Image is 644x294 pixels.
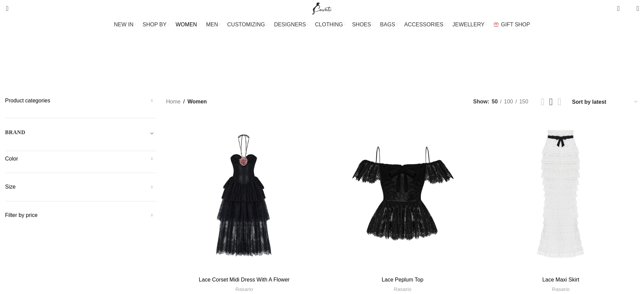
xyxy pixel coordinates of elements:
a: Rasario [393,286,411,293]
nav: Breadcrumb [166,97,207,106]
a: Lace Maxi Skirt [483,117,639,273]
span: WOMEN [176,21,197,28]
a: BAGS [380,18,397,31]
a: 0 [614,2,623,15]
span: MEN [206,21,218,28]
span: DESIGNERS [274,21,306,28]
span: Clothing [255,65,280,72]
select: Shop order [571,97,639,107]
span: JEWELLERY [452,21,484,28]
h5: Filter by price [5,212,156,219]
div: Toggle filter [5,128,156,141]
span: SHOES [352,21,371,28]
h5: BRAND [5,129,25,136]
span: GIFT SHOP [501,21,530,28]
span: CLOTHING [315,21,343,28]
a: Rasario [235,286,253,293]
span: 50 [492,99,498,104]
a: Grid view 3 [549,97,553,107]
a: MEN [206,18,220,31]
a: JEWELLERY [452,18,487,31]
a: 150 [517,97,531,106]
a: Site logo [311,5,333,11]
span: Seasonal Selection [376,65,431,72]
a: 100 [502,97,516,106]
a: 50 [490,97,500,106]
span: ACCESSORIES [404,21,444,28]
a: Bags [232,60,245,77]
a: SHOES [352,18,373,31]
h5: Size [5,183,156,191]
a: Home [166,97,181,106]
span: Accessories [187,65,221,72]
span: Bags [232,65,245,72]
span: 100 [504,99,513,104]
span: NEW IN [114,21,134,28]
a: Lace Maxi Skirt [542,277,579,283]
a: NEW IN [114,18,136,31]
a: Grid view 2 [541,97,545,107]
span: CUSTOMIZING [227,21,265,28]
div: Main navigation [2,18,642,31]
a: Lace Peplum Top [382,277,423,283]
a: DESIGNERS [274,18,308,31]
span: Modest fashion [323,65,366,72]
a: ACCESSORIES [404,18,446,31]
h5: Color [5,155,156,163]
span: Jewelry [290,65,313,72]
a: Accessories [187,60,221,77]
span: Shoes [440,65,457,72]
h1: Women [296,39,348,57]
a: Jewelry [290,60,313,77]
a: Lace Peplum Top [325,117,481,273]
a: Clothing [255,60,280,77]
span: Women [187,97,207,106]
a: GIFT SHOP [494,18,530,31]
a: CUSTOMIZING [227,18,267,31]
span: BAGS [380,21,395,28]
span: 150 [519,99,528,104]
span: 0 [626,7,631,12]
a: Grid view 4 [557,97,561,107]
a: Modest fashion [323,60,366,77]
span: SHOP BY [143,21,167,28]
a: Rasario [552,286,570,293]
span: 0 [618,3,623,8]
a: SHOP BY [143,18,169,31]
a: Go back [280,41,296,54]
h5: Product categories [5,97,156,104]
a: WOMEN [176,18,199,31]
div: My Wishlist [625,2,631,15]
span: Show [473,97,490,106]
a: Seasonal Selection [376,60,431,77]
a: Lace Corset Midi Dress With A Flower [166,117,322,273]
a: CLOTHING [315,18,345,31]
a: Search [2,2,8,15]
a: Shoes [440,60,457,77]
img: GiftBag [494,22,499,27]
a: Lace Corset Midi Dress With A Flower [199,277,290,283]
